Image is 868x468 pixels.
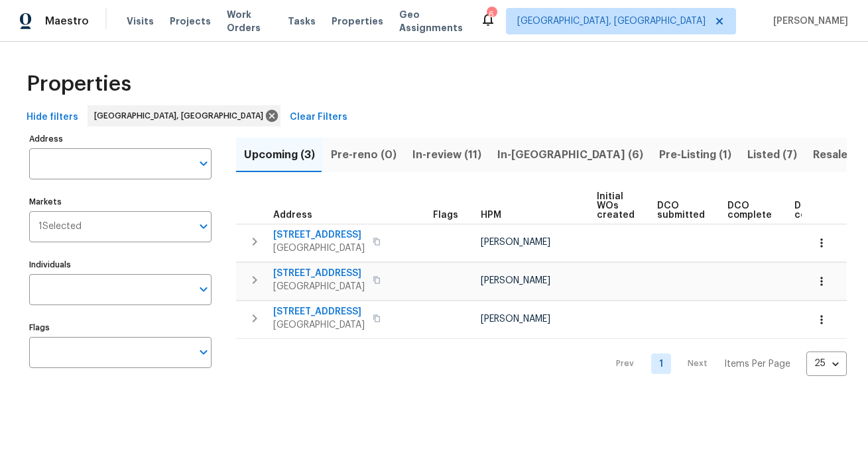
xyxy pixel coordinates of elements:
[45,15,89,28] span: Maestro
[170,15,211,28] span: Projects
[127,15,154,28] span: Visits
[433,211,458,220] span: Flags
[794,201,839,220] span: D0W complete
[288,17,316,26] span: Tasks
[724,357,790,371] p: Items Per Page
[194,217,213,236] button: Open
[481,238,550,247] span: [PERSON_NAME]
[273,280,365,293] span: [GEOGRAPHIC_DATA]
[284,105,353,130] button: Clear Filters
[194,343,213,361] button: Open
[94,109,269,122] span: [GEOGRAPHIC_DATA], [GEOGRAPHIC_DATA]
[27,77,131,91] span: Properties
[412,146,481,164] span: In-review (11)
[194,154,213,173] button: Open
[657,201,705,220] span: DCO submitted
[29,324,212,332] label: Flags
[399,8,464,34] span: Geo Assignments
[273,267,365,280] span: [STREET_ADDRESS]
[481,314,550,324] span: [PERSON_NAME]
[332,15,383,28] span: Properties
[497,146,643,164] span: In-[GEOGRAPHIC_DATA] (6)
[29,198,212,206] label: Markets
[38,221,82,232] span: 1 Selected
[244,146,315,164] span: Upcoming (3)
[331,146,397,164] span: Pre-reno (0)
[768,15,848,28] span: [PERSON_NAME]
[813,146,865,164] span: Resale (6)
[727,201,772,220] span: DCO complete
[747,146,797,164] span: Listed (7)
[29,261,212,269] label: Individuals
[273,305,365,318] span: [STREET_ADDRESS]
[88,105,280,126] div: [GEOGRAPHIC_DATA], [GEOGRAPHIC_DATA]
[517,15,706,28] span: [GEOGRAPHIC_DATA], [GEOGRAPHIC_DATA]
[194,280,213,299] button: Open
[597,192,635,220] span: Initial WOs created
[227,8,272,34] span: Work Orders
[651,353,671,374] a: Goto page 1
[481,211,501,220] span: HPM
[806,346,847,381] div: 25
[21,105,84,130] button: Hide filters
[273,228,365,242] span: [STREET_ADDRESS]
[290,109,347,126] span: Clear Filters
[29,135,212,143] label: Address
[27,109,78,126] span: Hide filters
[273,318,365,332] span: [GEOGRAPHIC_DATA]
[273,211,312,220] span: Address
[659,146,731,164] span: Pre-Listing (1)
[603,347,847,381] nav: Pagination Navigation
[487,8,496,21] div: 6
[481,276,550,285] span: [PERSON_NAME]
[273,242,365,255] span: [GEOGRAPHIC_DATA]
